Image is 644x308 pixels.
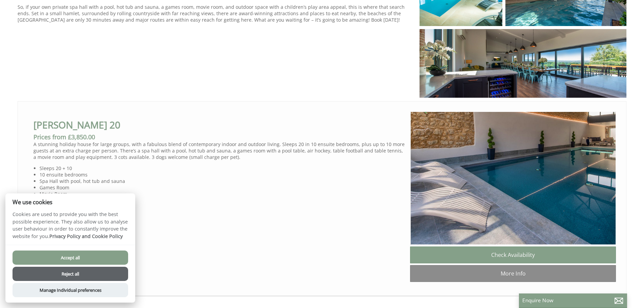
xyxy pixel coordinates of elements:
[40,178,405,184] li: Spa Hall with pool, hot tub and sauna
[410,112,616,245] img: Churchill_20_somerset_sleeps20_spa1_pool_spa_bbq_family_celebration_.content.original.jpg
[40,191,405,197] li: Movie Room
[33,133,405,141] h3: Prices from £3,850.00
[40,184,405,191] li: Games Room
[5,199,135,205] h2: We use cookies
[13,251,128,265] button: Accept all
[33,141,405,160] p: A stunning holiday house for large groups, with a fabulous blend of contemporary indoor and outdo...
[410,246,616,263] a: Check Availability
[5,211,135,245] p: Cookies are used to provide you with the best possible experience. They also allow us to analyse ...
[13,283,128,297] button: Manage Individual preferences
[420,29,626,99] img: Living accommodation at Churchill with the balcony overlooking a wonderful view. - Group Holiday ...
[33,118,120,131] a: [PERSON_NAME] 20
[13,267,128,281] button: Reject all
[40,171,405,178] li: 10 ensuite bedrooms
[18,4,413,23] p: So, if your own private spa hall with a pool, hot tub and sauna, a games room, movie room, and ou...
[410,265,616,282] a: More Info
[40,165,405,171] li: Sleeps 20 + 10
[522,297,624,304] p: Enquire Now
[49,233,123,239] a: Privacy Policy and Cookie Policy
